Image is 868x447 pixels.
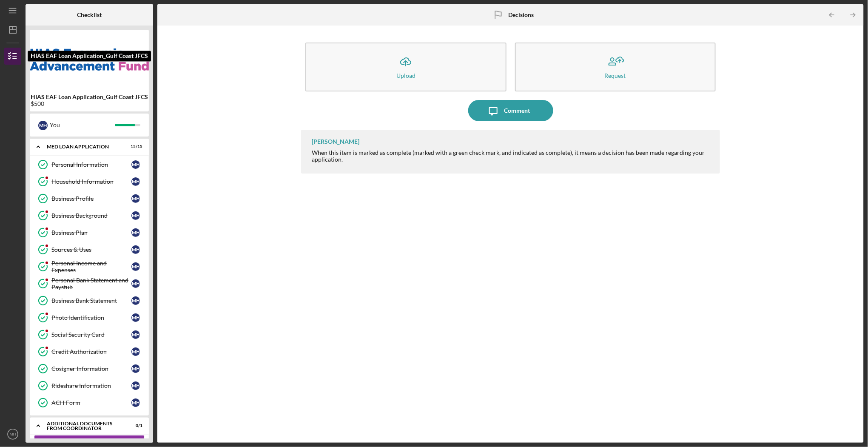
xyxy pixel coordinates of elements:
a: Personal Bank Statement and PaystubMH [34,275,145,292]
div: Upload [396,72,416,79]
button: Upload [305,43,506,91]
div: M H [131,177,140,186]
b: Decisions [509,11,534,18]
a: Sources & UsesMH [34,241,145,258]
div: Household Information [51,178,131,185]
div: M H [131,330,140,339]
div: M H [131,211,140,220]
div: M H [131,399,140,407]
div: M H [131,313,140,322]
a: Business BackgroundMH [34,207,145,224]
div: MED Loan Application [47,144,121,149]
div: Personal Bank Statement and Paystub [51,277,131,290]
div: Business Profile [51,195,131,202]
a: Photo IdentificationMH [34,309,145,326]
div: You [50,118,115,132]
div: M H [131,279,140,288]
b: Checklist [77,11,102,18]
div: M H [131,228,140,237]
a: Household InformationMH [34,173,145,190]
div: M H [131,296,140,305]
a: Personal InformationMH [34,156,145,173]
b: HIAS EAF Loan Application_Gulf Coast JFCS [31,94,148,100]
div: ACH Form [51,399,131,406]
div: Photo Identification [51,314,131,321]
div: Rideshare Information [51,382,131,389]
div: Cosigner Information [51,365,131,372]
a: Business Bank StatementMH [34,292,145,309]
div: M H [131,382,140,390]
a: Rideshare InformationMH [34,377,145,394]
div: M H [131,245,140,254]
div: Business Background [51,212,131,219]
a: Social Security CardMH [34,326,145,343]
img: Product logo [30,34,149,85]
div: Credit Authorization [51,348,131,355]
div: Personal Income and Expenses [51,260,131,273]
div: M H [131,160,140,169]
div: When this item is marked as complete (marked with a green check mark, and indicated as complete),... [312,149,711,163]
div: Social Security Card [51,331,131,338]
div: [PERSON_NAME] [312,138,359,145]
text: MH [10,432,16,437]
a: Personal Income and ExpensesMH [34,258,145,275]
a: Business PlanMH [34,224,145,241]
div: M H [131,194,140,203]
div: $500 [31,100,148,107]
button: MH [4,426,21,443]
div: Business Bank Statement [51,297,131,304]
div: Additional Documents from Coordinator [47,421,121,431]
a: Business ProfileMH [34,190,145,207]
div: Business Plan [51,229,131,236]
div: Comment [504,100,530,121]
div: 0 / 1 [127,423,142,428]
a: Cosigner InformationMH [34,360,145,377]
button: Request [515,43,716,91]
div: Request [605,72,626,79]
button: Comment [468,100,553,121]
div: 15 / 15 [127,144,142,149]
div: M H [38,121,48,130]
a: ACH FormMH [34,394,145,411]
a: Credit AuthorizationMH [34,343,145,360]
div: M H [131,364,140,373]
div: M H [131,347,140,356]
div: M H [131,262,140,271]
div: Sources & Uses [51,246,131,253]
div: Personal Information [51,161,131,168]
